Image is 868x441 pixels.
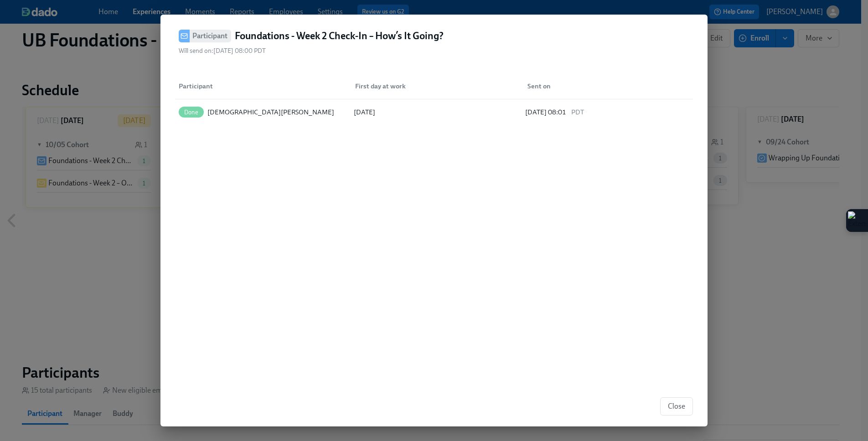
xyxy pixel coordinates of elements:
[524,81,693,92] div: Sent on
[848,211,866,230] img: Extension Icon
[525,107,689,118] div: [DATE] 08:01
[235,29,444,43] h4: Foundations - Week 2 Check-In – How’s It Going?
[668,402,685,411] span: Close
[179,109,204,116] span: Done
[175,81,348,92] div: Participant
[207,107,334,118] div: [DEMOGRAPHIC_DATA][PERSON_NAME]
[351,81,521,92] div: First day at work
[175,77,348,95] div: Participant
[520,77,693,95] div: Sent on
[348,77,521,95] div: First day at work
[660,397,693,415] button: Close
[352,107,520,118] div: [DATE]
[179,46,266,55] span: Will send on: [DATE] 08:00 PDT
[192,30,227,41] h6: Participant
[570,107,584,118] span: PDT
